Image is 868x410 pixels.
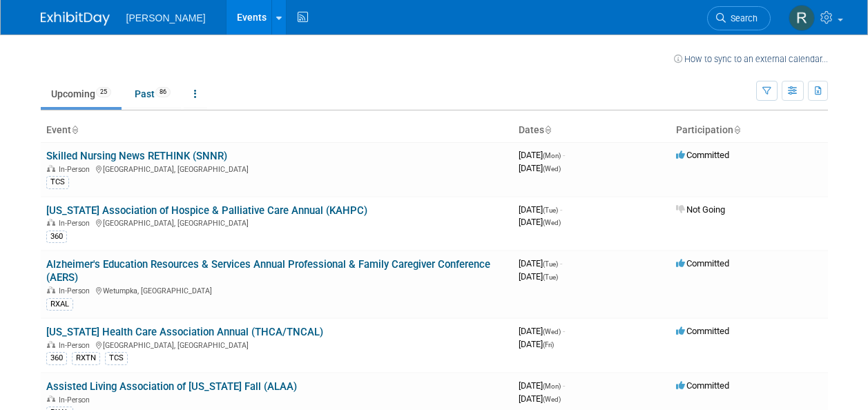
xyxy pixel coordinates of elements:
[543,260,558,268] span: (Tue)
[676,258,729,269] span: Committed
[519,217,561,227] span: [DATE]
[543,341,554,349] span: (Fri)
[105,352,128,364] div: TCS
[59,165,94,174] span: In-Person
[543,273,558,281] span: (Tue)
[676,326,729,336] span: Committed
[543,165,561,173] span: (Wed)
[513,119,671,142] th: Dates
[41,12,110,26] img: ExhibitDay
[46,231,67,243] div: 360
[563,150,565,160] span: -
[707,6,771,30] a: Search
[560,204,562,215] span: -
[46,284,508,295] div: Wetumpka, [GEOGRAPHIC_DATA]
[59,341,94,350] span: In-Person
[124,81,181,107] a: Past86
[543,206,558,214] span: (Tue)
[46,176,69,188] div: TCS
[674,54,828,64] a: How to sync to an external calendar...
[519,163,561,173] span: [DATE]
[519,380,565,391] span: [DATE]
[47,396,55,402] img: In-Person Event
[72,352,100,364] div: RXTN
[676,204,725,215] span: Not Going
[96,87,111,97] span: 25
[46,204,367,217] a: [US_STATE] Association of Hospice & Palliative Care Annual (KAHPC)
[41,81,122,107] a: Upcoming25
[543,396,561,403] span: (Wed)
[733,124,740,135] a: Sort by Participation Type
[519,204,562,215] span: [DATE]
[676,380,729,391] span: Committed
[543,219,561,226] span: (Wed)
[46,258,490,284] a: Alzheimer's Education Resources & Services Annual Professional & Family Caregiver Conference (AERS)
[126,12,206,23] span: [PERSON_NAME]
[519,271,558,282] span: [DATE]
[46,150,227,162] a: Skilled Nursing News RETHINK (SNNR)
[47,341,55,348] img: In-Person Event
[726,13,758,23] span: Search
[560,258,562,269] span: -
[563,380,565,391] span: -
[789,5,815,31] img: Rick Deloney
[519,150,565,160] span: [DATE]
[71,124,78,135] a: Sort by Event Name
[519,339,554,349] span: [DATE]
[46,163,508,174] div: [GEOGRAPHIC_DATA], [GEOGRAPHIC_DATA]
[671,119,828,142] th: Participation
[543,152,561,159] span: (Mon)
[676,150,729,160] span: Committed
[543,382,561,390] span: (Mon)
[543,328,561,335] span: (Wed)
[563,326,565,336] span: -
[59,396,94,404] span: In-Person
[59,219,94,228] span: In-Person
[47,165,55,172] img: In-Person Event
[46,326,323,338] a: [US_STATE] Health Care Association Annual (THCA/TNCAL)
[155,87,171,97] span: 86
[46,339,508,350] div: [GEOGRAPHIC_DATA], [GEOGRAPHIC_DATA]
[519,258,562,269] span: [DATE]
[47,219,55,226] img: In-Person Event
[46,380,297,393] a: Assisted Living Association of [US_STATE] Fall (ALAA)
[519,393,561,404] span: [DATE]
[41,119,513,142] th: Event
[59,286,94,295] span: In-Person
[46,217,508,228] div: [GEOGRAPHIC_DATA], [GEOGRAPHIC_DATA]
[544,124,551,135] a: Sort by Start Date
[519,326,565,336] span: [DATE]
[46,352,67,364] div: 360
[47,286,55,293] img: In-Person Event
[46,298,73,311] div: RXAL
